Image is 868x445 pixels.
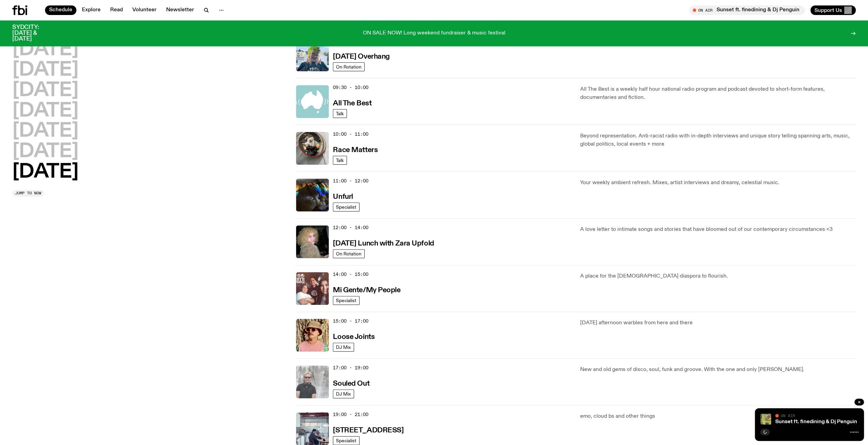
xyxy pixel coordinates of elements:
a: DJ Mix [333,389,354,398]
p: New and old gems of disco, soul, funk and groove. With the one and only [PERSON_NAME]. [580,366,856,374]
span: On Air [781,413,795,418]
img: Tyson stands in front of a paperbark tree wearing orange sunglasses, a suede bucket hat and a pin... [296,319,329,352]
p: [DATE] afternoon warbles from here and there [580,319,856,327]
span: Specialist [336,438,356,443]
span: Specialist [336,298,356,303]
a: Newsletter [162,5,198,15]
p: A love letter to intimate songs and stories that have bloomed out of our contemporary circumstanc... [580,225,856,234]
span: Talk [336,111,344,116]
button: [DATE] [12,122,78,141]
span: 12:00 - 14:00 [333,224,368,231]
span: 19:00 - 21:00 [333,411,368,418]
p: Beyond representation. Anti-racist radio with in-depth interviews and unique story telling spanni... [580,132,856,148]
img: A photo of the Race Matters team taken in a rear view or "blindside" mirror. A bunch of people of... [296,132,329,165]
a: Specialist [333,436,359,445]
a: Specialist [333,203,359,211]
h3: Unfurl [333,193,353,201]
a: [DATE] Lunch with Zara Upfold [333,239,434,247]
button: On AirSunset ft. finedining & Dj Penguin [689,5,805,15]
button: [DATE] [12,163,78,182]
a: Loose Joints [333,332,374,341]
a: [STREET_ADDRESS] [333,426,403,434]
h3: [STREET_ADDRESS] [333,427,403,434]
h3: All The Best [333,100,371,107]
p: All The Best is a weekly half hour national radio program and podcast devoted to short-form featu... [580,85,856,102]
h3: [DATE] Lunch with Zara Upfold [333,240,434,247]
h3: SYDCITY: [DATE] & [DATE] [12,25,56,42]
a: Talk [333,156,347,165]
a: Specialist [333,296,359,305]
button: [DATE] [12,81,78,100]
a: Volunteer [128,5,161,15]
a: Unfurl [333,192,353,201]
img: Pat sits at a dining table with his profile facing the camera. Rhea sits to his left facing the c... [296,412,329,445]
span: 14:00 - 15:00 [333,271,368,278]
span: 10:00 - 11:00 [333,131,368,137]
a: On Rotation [333,62,365,71]
h3: [DATE] Overhang [333,53,389,60]
a: Sunset ft. finedining & Dj Penguin [775,419,857,425]
button: [DATE] [12,102,78,121]
button: [DATE] [12,61,78,80]
span: On Rotation [336,64,362,70]
h3: Mi Gente/My People [333,287,400,294]
span: Talk [336,158,344,163]
p: A place for the [DEMOGRAPHIC_DATA] diaspora to flourish. [580,272,856,280]
span: DJ Mix [336,391,351,397]
a: Mi Gente/My People [333,285,400,294]
a: Explore [78,5,105,15]
a: Race Matters [333,145,378,154]
a: Schedule [45,5,76,15]
span: Jump to now [15,191,41,195]
h3: Race Matters [333,147,378,154]
button: Jump to now [12,190,44,197]
span: Support Us [814,7,842,13]
span: On Rotation [336,251,362,256]
a: Talk [333,109,347,118]
span: Specialist [336,205,356,210]
span: DJ Mix [336,345,351,350]
img: A digital camera photo of Zara looking to her right at the camera, smiling. She is wearing a ligh... [296,225,329,258]
span: 17:00 - 19:00 [333,365,368,371]
p: Your weekly ambient refresh. Mixes, artist interviews and dreamy, celestial music. [580,179,856,187]
a: DJ Mix [333,343,354,352]
span: 11:00 - 12:00 [333,178,368,184]
img: A piece of fabric is pierced by sewing pins with different coloured heads, a rainbow light is cas... [296,179,329,211]
a: Read [106,5,127,15]
a: On Rotation [333,249,365,258]
a: [DATE] Overhang [333,52,389,60]
img: Stephen looks directly at the camera, wearing a black tee, black sunglasses and headphones around... [296,366,329,398]
a: All The Best [333,99,371,107]
button: [DATE] [12,40,78,59]
button: Support Us [810,5,856,15]
h3: Loose Joints [333,333,374,341]
button: [DATE] [12,142,78,161]
a: Souled Out [333,379,369,387]
span: 09:30 - 10:00 [333,84,368,91]
p: emo, cloud bs and other things [580,412,856,420]
h3: Souled Out [333,380,369,387]
span: 15:00 - 17:00 [333,318,368,324]
p: ON SALE NOW! Long weekend fundraiser & music festival [363,30,505,36]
